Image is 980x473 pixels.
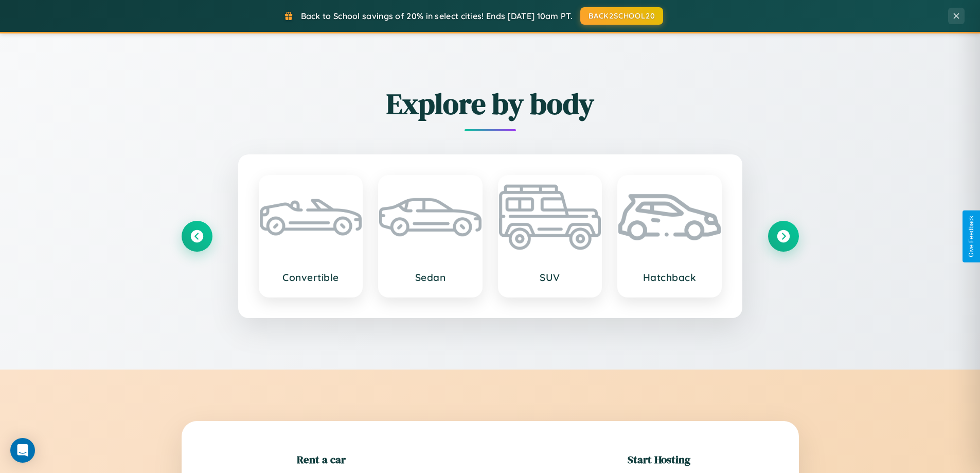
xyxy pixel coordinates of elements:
[509,271,591,284] h3: SUV
[297,452,346,467] h2: Rent a car
[182,84,799,124] h2: Explore by body
[10,438,35,463] div: Open Intercom Messenger
[270,271,352,284] h3: Convertible
[629,271,710,284] h3: Hatchback
[580,7,663,25] button: BACK2SCHOOL20
[628,452,690,467] h2: Start Hosting
[301,11,573,21] span: Back to School savings of 20% in select cities! Ends [DATE] 10am PT.
[968,216,975,257] div: Give Feedback
[389,271,471,284] h3: Sedan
